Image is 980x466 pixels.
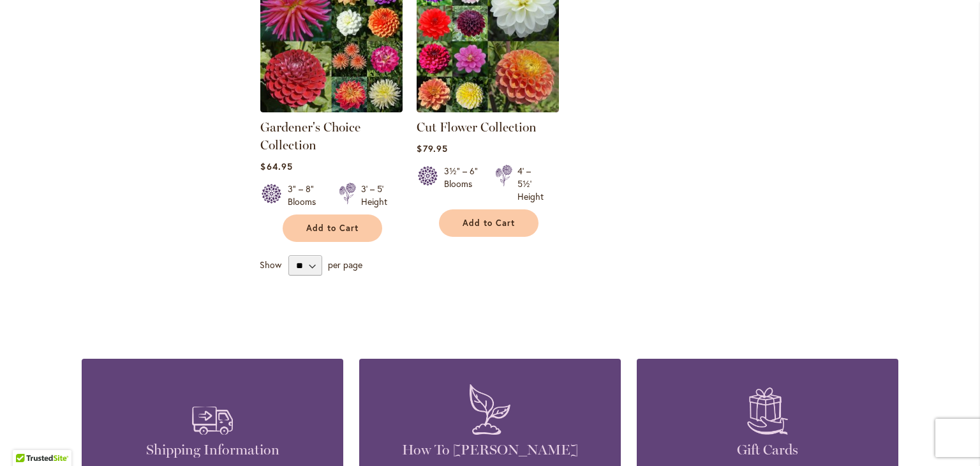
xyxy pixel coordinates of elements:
h4: Gift Cards [656,441,879,459]
span: Add to Cart [463,218,515,229]
button: Add to Cart [283,214,382,242]
a: Gardener's Choice Collection [260,119,360,153]
h4: How To [PERSON_NAME] [378,441,602,459]
span: $64.95 [260,160,292,172]
span: $79.95 [417,142,447,154]
iframe: Launch Accessibility Center [10,421,45,456]
div: 3' – 5' Height [361,183,387,208]
h4: Shipping Information [101,441,324,459]
a: Gardener's Choice Collection [260,103,403,115]
span: Add to Cart [306,223,359,234]
button: Add to Cart [439,209,538,237]
div: 4' – 5½' Height [517,165,544,203]
span: per page [328,259,362,271]
span: Show [260,259,281,271]
a: CUT FLOWER COLLECTION [417,103,559,115]
div: 3" – 8" Blooms [288,183,323,208]
a: Cut Flower Collection [417,119,537,135]
div: 3½" – 6" Blooms [444,165,480,203]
